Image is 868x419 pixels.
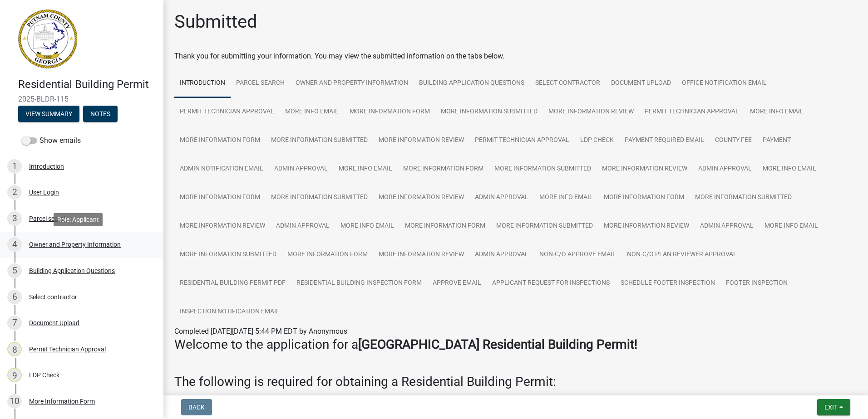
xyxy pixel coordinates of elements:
a: Payment Required Email [619,126,710,155]
a: Residential Building Inspection Form [291,269,427,298]
div: Owner and Property Information [29,241,121,248]
a: Owner and Property Information [290,69,414,98]
a: Permit Technician Approval [469,126,575,155]
h3: The following is required for obtaining a Residential Building Permit: [174,374,857,390]
span: Completed [DATE][DATE] 5:44 PM EDT by Anonymous [174,327,347,336]
div: Parcel search [29,215,67,222]
div: Introduction [29,163,64,170]
span: Back [188,404,205,411]
div: Thank you for submitting your information. You may view the submitted information on the tabs below. [174,51,857,62]
a: More Info Email [759,212,824,241]
a: Admin Approval [469,183,534,212]
a: Admin Approval [695,212,759,241]
button: View Summary [18,106,79,122]
a: More Information Form [174,126,266,155]
a: Residential Building Permit PDF [174,269,291,298]
h3: Welcome to the application for a [174,337,857,352]
a: Non-C/O Approve Email [534,240,621,269]
div: 1 [7,159,22,174]
div: LDP Check [29,372,59,378]
a: More Information Submitted [266,126,373,155]
a: Schedule Footer Inspection [615,269,720,298]
a: More Info Email [280,97,344,127]
div: Permit Technician Approval [29,346,106,352]
a: More Information Form [399,212,491,241]
div: Role: Applicant [54,213,103,226]
a: More Information Form [598,183,690,212]
a: Permit Technician Approval [639,97,745,127]
a: More Information Form [344,97,435,127]
h1: Submitted [174,11,257,33]
a: Approve Email [427,269,487,298]
a: Introduction [174,69,231,98]
button: Notes [83,106,118,122]
span: Exit [824,404,838,411]
a: More Information Submitted [489,155,597,184]
a: More Information Review [373,183,469,212]
button: Exit [817,399,850,415]
span: 2025-BLDR-115 [18,95,145,103]
a: Inspection Notification Email [174,297,285,326]
strong: [GEOGRAPHIC_DATA] Residential Building Permit! [358,337,637,352]
div: Select contractor [29,294,77,300]
div: 6 [7,290,22,304]
a: More Information Review [597,155,693,184]
a: More Information Form [282,240,373,269]
a: More Information Review [174,212,271,241]
a: Admin Approval [469,240,534,269]
a: More Information Submitted [435,97,543,127]
a: More Info Email [745,97,809,127]
a: Admin Approval [693,155,757,184]
wm-modal-confirm: Summary [18,111,79,118]
a: Admin Notification Email [174,155,269,184]
div: Document Upload [29,320,79,326]
a: More Information Review [373,240,469,269]
a: More Info Email [757,155,822,184]
div: 7 [7,316,22,330]
a: More Info Email [534,183,598,212]
a: Applicant Request for Inspections [487,269,615,298]
a: More Information Form [398,155,489,184]
a: More Info Email [335,212,399,241]
wm-modal-confirm: Notes [83,111,118,118]
div: 10 [7,394,22,409]
a: Footer Inspection [720,269,793,298]
a: Office Notification Email [676,69,772,98]
a: Permit Technician Approval [174,97,280,127]
a: More Information Submitted [491,212,598,241]
div: 9 [7,368,22,382]
a: County Fee [710,126,757,155]
a: Non-C/O Plan Reviewer Approval [621,240,742,269]
div: 4 [7,237,22,252]
a: More Info Email [333,155,398,184]
button: Back [181,399,212,415]
img: Putnam County, Georgia [18,10,77,68]
a: LDP Check [575,126,619,155]
a: More Information Review [373,126,469,155]
div: Building Application Questions [29,268,115,274]
div: 8 [7,342,22,356]
a: Admin Approval [271,212,335,241]
div: 5 [7,263,22,278]
label: Show emails [22,135,81,146]
div: User Login [29,189,59,195]
div: More Information Form [29,398,95,404]
a: More Information Review [598,212,695,241]
a: Document Upload [606,69,676,98]
a: More Information Submitted [174,240,282,269]
div: 2 [7,185,22,200]
a: Admin Approval [269,155,333,184]
a: Building Application Questions [414,69,530,98]
h4: Residential Building Permit [18,78,156,91]
a: More Information Submitted [266,183,373,212]
a: More Information Form [174,183,266,212]
a: Payment [757,126,796,155]
a: More Information Review [543,97,639,127]
a: Select contractor [530,69,606,98]
div: 3 [7,211,22,226]
a: Parcel search [231,69,290,98]
a: More Information Submitted [690,183,797,212]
